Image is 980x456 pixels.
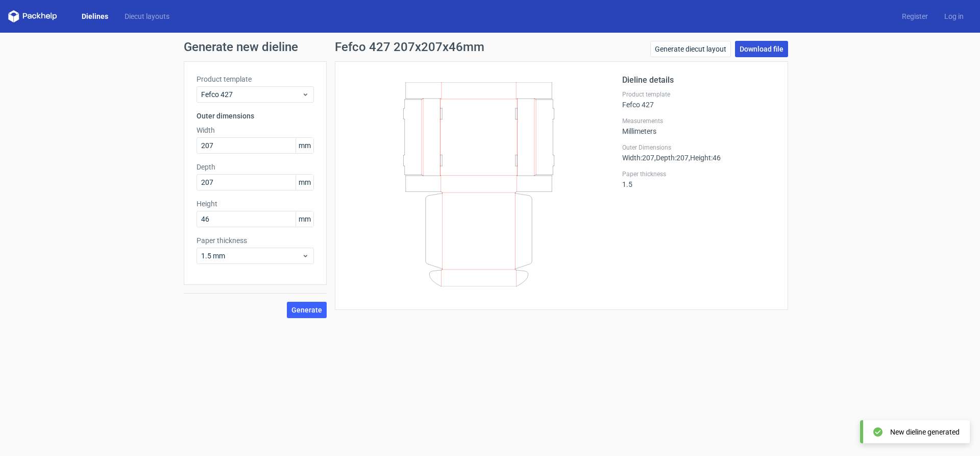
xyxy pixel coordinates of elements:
[894,11,936,21] a: Register
[622,117,775,135] div: Millimeters
[689,154,721,162] span: , Height : 46
[650,41,731,57] a: Generate diecut layout
[296,211,313,227] span: mm
[654,154,689,162] span: , Depth : 207
[116,11,178,21] a: Diecut layouts
[622,90,775,109] div: Fefco 427
[622,170,775,178] label: Paper thickness
[890,427,960,437] div: New dieline generated
[184,41,796,53] h1: Generate new dieline
[201,251,302,261] span: 1.5 mm
[622,117,775,125] label: Measurements
[622,143,775,152] label: Outer Dimensions
[287,302,327,318] button: Generate
[296,175,313,190] span: mm
[197,235,314,246] label: Paper thickness
[201,89,302,100] span: Fefco 427
[622,90,775,99] label: Product template
[622,170,775,188] div: 1.5
[936,11,972,21] a: Log in
[197,74,314,84] label: Product template
[622,154,654,162] span: Width : 207
[73,11,116,21] a: Dielines
[735,41,788,57] a: Download file
[197,111,314,121] h3: Outer dimensions
[197,199,314,209] label: Height
[291,306,322,314] span: Generate
[197,162,314,172] label: Depth
[296,138,313,153] span: mm
[197,125,314,135] label: Width
[622,74,775,86] h2: Dieline details
[335,41,484,53] h1: Fefco 427 207x207x46mm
